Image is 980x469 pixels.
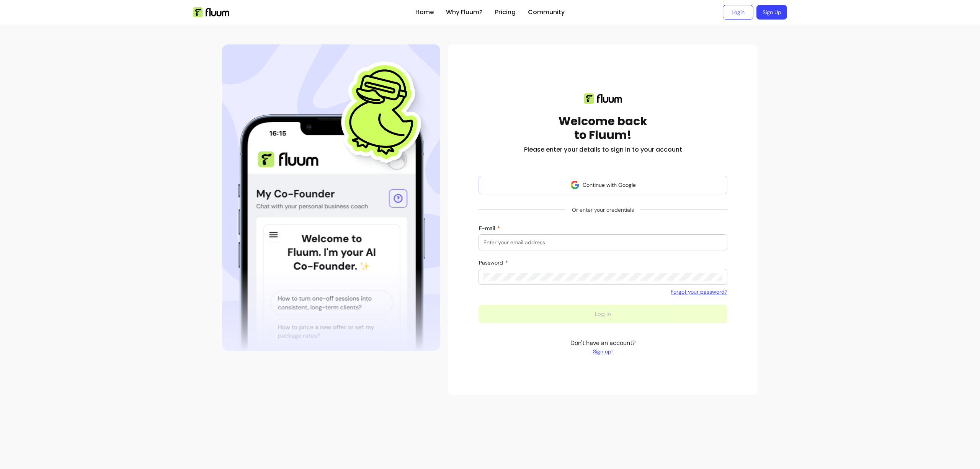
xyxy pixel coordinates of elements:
a: Community [528,8,565,17]
a: Home [415,8,434,17]
span: Password [479,259,505,266]
img: Fluum logo [584,93,622,104]
input: E-mail [483,239,722,246]
input: Password [483,273,722,281]
a: Sign up! [570,348,635,355]
img: Fluum Logo [193,7,229,17]
a: Why Fluum? [446,8,483,17]
p: Don't have an account? [570,338,635,355]
h2: Please enter your details to sign in to your account [524,145,682,154]
a: Forgot your password? [671,288,727,296]
span: Or enter your credentials [566,203,640,217]
a: Login [723,5,753,20]
h1: Welcome back to Fluum! [559,114,647,142]
button: Continue with Google [479,176,727,194]
img: avatar [570,180,580,190]
span: E-mail [479,225,497,232]
a: Pricing [495,8,516,17]
a: Sign Up [756,5,787,20]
